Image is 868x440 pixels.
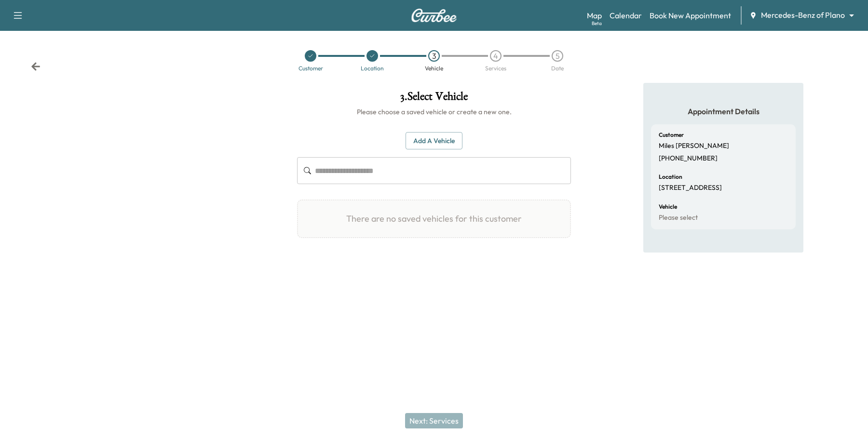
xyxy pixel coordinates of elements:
[551,66,564,71] div: Date
[659,204,677,210] h6: Vehicle
[485,66,506,71] div: Services
[406,132,462,150] button: Add a Vehicle
[761,10,845,21] span: Mercedes-Benz of Plano
[659,174,682,180] h6: Location
[425,66,443,71] div: Vehicle
[659,213,698,222] p: Please select
[428,50,440,62] div: 3
[659,184,722,192] p: [STREET_ADDRESS]
[610,10,642,21] a: Calendar
[659,132,684,138] h6: Customer
[490,50,502,62] div: 4
[659,142,729,150] p: Miles [PERSON_NAME]
[297,107,571,117] h6: Please choose a saved vehicle or create a new one.
[361,66,384,71] div: Location
[650,10,731,21] a: Book New Appointment
[411,9,457,22] img: Curbee Logo
[297,91,571,107] h1: 3 . Select Vehicle
[659,154,718,163] p: [PHONE_NUMBER]
[552,50,563,62] div: 5
[651,106,796,117] h5: Appointment Details
[587,10,602,21] a: MapBeta
[297,200,571,238] div: There are no saved vehicles for this customer
[592,20,602,27] div: Beta
[298,66,323,71] div: Customer
[31,62,41,71] div: Back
